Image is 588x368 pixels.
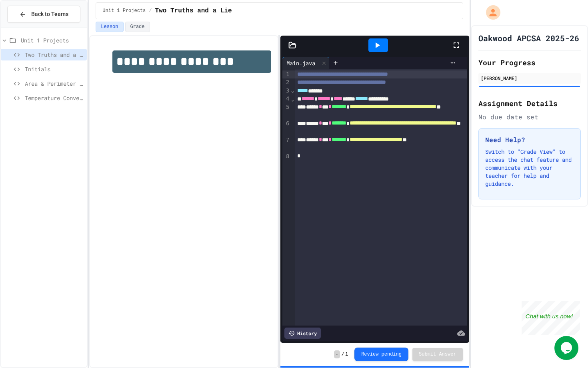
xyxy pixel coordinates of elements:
[354,348,408,361] button: Review pending
[522,301,580,335] iframe: chat widget
[282,87,290,95] div: 3
[478,57,581,68] h2: Your Progress
[155,6,232,16] span: Two Truths and a Lie
[345,351,348,358] span: 1
[478,32,579,44] h1: Oakwood APCSA 2025-26
[25,94,84,102] span: Temperature Converter
[149,8,152,14] span: /
[481,74,578,82] div: [PERSON_NAME]
[290,87,294,94] span: Fold line
[102,8,146,14] span: Unit 1 Projects
[96,22,123,32] button: Lesson
[125,22,150,32] button: Grade
[485,148,574,188] p: Switch to "Grade View" to access the chat feature and communicate with your teacher for help and ...
[282,95,290,103] div: 4
[282,70,290,78] div: 1
[334,350,340,358] span: -
[485,135,574,145] h3: Need Help?
[21,36,84,44] span: Unit 1 Projects
[284,328,321,339] div: History
[478,3,502,22] div: My Account
[419,351,456,358] span: Submit Answer
[282,78,290,86] div: 2
[282,136,290,153] div: 7
[25,65,84,73] span: Initials
[412,348,463,361] button: Submit Answer
[282,153,290,161] div: 8
[282,120,290,136] div: 6
[554,336,580,360] iframe: chat widget
[478,112,581,122] div: No due date set
[282,59,319,67] div: Main.java
[31,10,68,18] span: Back to Teams
[25,50,84,59] span: Two Truths and a Lie
[478,98,581,109] h2: Assignment Details
[282,103,290,120] div: 5
[25,79,84,88] span: Area & Perimeter of Square
[7,6,80,23] button: Back to Teams
[282,57,329,69] div: Main.java
[290,96,294,102] span: Fold line
[342,351,344,358] span: /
